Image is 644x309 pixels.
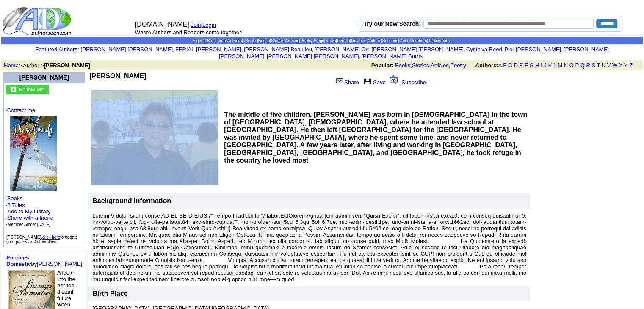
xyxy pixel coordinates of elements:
font: i [266,54,267,59]
b: The middle of five children, [PERSON_NAME] was born in [DEMOGRAPHIC_DATA] in the town of [GEOGRAP... [224,111,527,164]
a: Blogs [314,39,324,43]
a: [PERSON_NAME] [PERSON_NAME] [81,46,173,52]
a: Articles [285,39,299,43]
a: [PERSON_NAME] [PERSON_NAME] [219,46,609,59]
font: > Author > [4,62,90,69]
a: Q [580,62,584,69]
a: X [619,62,623,69]
font: Loremi 9 dolor sitam conse AD-EL SE D-EIUS /* Tempo Incididuntu */ labor.EtdOloremAgnaa {eni-admi... [92,212,526,282]
a: Add to My Library [8,208,51,215]
img: 73732.jpg [10,116,57,191]
img: gc.jpg [11,87,16,92]
a: Testimonials [428,39,451,43]
font: · [6,202,53,227]
a: E [519,62,523,69]
a: F [525,62,528,69]
a: T [597,62,600,69]
font: · · · [6,208,53,227]
a: S [591,62,595,69]
a: M [558,62,562,69]
a: V [607,62,611,69]
a: eBooks [243,39,257,43]
a: D [514,62,517,69]
a: P [575,62,578,69]
a: Contact me [7,107,35,113]
img: library.gif [363,77,372,84]
a: Pier [PERSON_NAME] [504,46,561,52]
font: ] [426,79,428,86]
a: Stories [412,62,429,69]
a: I [541,62,542,69]
a: R [586,62,590,69]
b: [PERSON_NAME] [44,62,90,69]
a: [PERSON_NAME] Burns [361,53,423,59]
iframe: fb:like Facebook Social Plugin [89,80,280,88]
a: click here [42,235,60,240]
b: Background Information [92,197,171,204]
a: Home [4,62,19,69]
font: Member Since: [DATE] [8,222,51,227]
a: Save [362,79,386,86]
a: Books [258,39,270,43]
a: Authors [227,39,241,43]
b: Authors: [475,62,498,69]
a: N [564,62,568,69]
a: FERIAL [PERSON_NAME] [175,46,241,52]
a: Articles [431,62,449,69]
a: U [602,62,605,69]
font: Birth Place [92,290,128,297]
a: J [544,62,547,69]
font: Follow Me [19,86,44,93]
font: i [465,47,466,52]
a: Join [191,22,201,28]
a: Y [624,62,627,69]
a: Z [629,62,633,69]
b: Popular: [371,62,394,69]
font: i [174,47,175,52]
font: i [563,47,564,52]
font: [PERSON_NAME], to update your pages on AuthorsDen. [6,235,78,244]
a: [PERSON_NAME] Orr [315,46,369,52]
font: [DOMAIN_NAME] [135,21,189,28]
a: Subscribe [401,79,426,86]
b: [PERSON_NAME] [89,72,146,80]
a: Enemies Domestic [6,254,31,267]
a: Gold Members [399,39,427,43]
font: : [35,46,79,52]
a: Poetry [450,62,466,69]
font: · · [6,107,83,228]
a: Videos [368,39,381,43]
a: L [553,62,556,69]
font: i [314,47,315,52]
img: alert.gif [390,75,398,84]
font: i [243,47,244,52]
a: Stories [271,39,284,43]
img: See larger image [91,90,218,185]
a: [PERSON_NAME] [PERSON_NAME] [267,53,359,59]
font: i [424,54,425,59]
font: , , , , , , , , , , [81,46,609,59]
a: Cynth'ya Reed [466,46,502,52]
a: H [535,62,539,69]
a: Poetry [300,39,312,43]
label: Try our New Search: [363,20,420,27]
a: Login [202,22,216,28]
a: W [612,62,617,69]
a: [PERSON_NAME] [19,74,69,81]
font: i [503,47,504,52]
a: [PERSON_NAME] [37,261,82,267]
a: Signed Bookstore [193,39,226,43]
a: C [508,62,512,69]
a: Follow Me [19,86,44,93]
a: Books [395,62,410,69]
a: Events [337,39,350,43]
img: share_page.gif [336,77,343,84]
a: [PERSON_NAME] Beaulieu [244,46,312,52]
a: [PERSON_NAME] [PERSON_NAME] [371,46,463,52]
font: Where Authors and Readers come together! [135,29,243,36]
a: Reviews [351,39,367,43]
a: Books [7,195,22,201]
a: 3 Titles [8,202,25,208]
a: K [548,62,552,69]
